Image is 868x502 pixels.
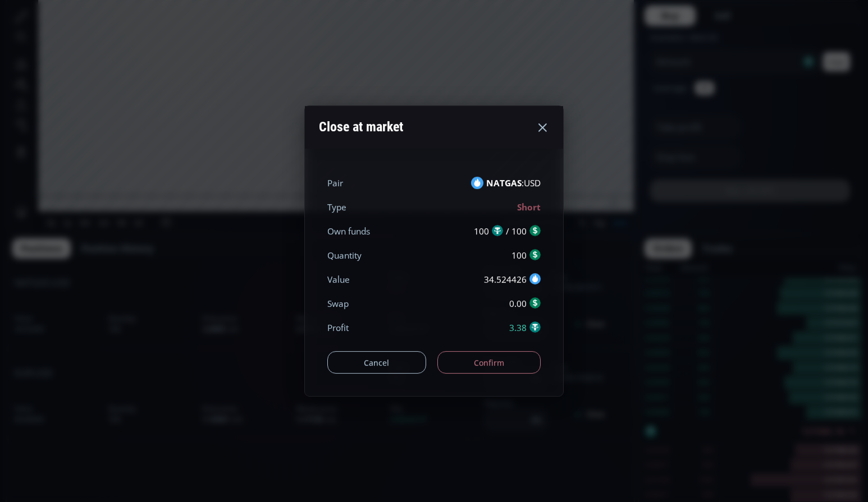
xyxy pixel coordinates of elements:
[568,377,583,399] div: Toggle Percentage
[319,113,403,141] div: Close at market
[57,384,65,393] div: 1y
[134,27,140,36] div: O
[95,6,101,15] div: D
[115,26,125,36] div: Market open
[499,384,553,393] span: 16:38:06 (UTC)
[327,351,426,374] button: Cancel
[150,377,168,399] div: Go to
[517,201,541,213] b: Short
[151,6,184,15] div: Compare
[587,384,598,393] div: log
[270,27,304,36] div: 121586.16
[327,297,349,310] div: Swap
[327,201,346,214] div: Type
[495,377,557,399] button: 16:38:06 (UTC)
[308,27,370,36] div: +1452.08 (+1.21%)
[10,150,19,160] div: 
[36,26,54,36] div: BTC
[140,27,175,36] div: 120134.09
[602,377,625,399] div: Toggle Auto Scale
[486,177,541,190] span: :USD
[178,27,184,36] div: H
[437,351,541,374] button: Confirm
[36,40,61,49] div: Volume
[484,273,541,286] div: 34.524426
[606,384,621,393] div: auto
[73,384,84,393] div: 3m
[264,27,270,36] div: C
[72,26,106,36] div: Bitcoin
[474,225,541,238] div: 100 / 100
[54,26,72,36] div: 1D
[509,321,541,334] div: 3.38
[486,177,522,189] b: NATGAS
[209,6,244,15] div: Indicators
[65,40,92,49] div: 15.651K
[327,177,343,190] div: Pair
[327,225,370,238] div: Own funds
[509,297,541,310] div: 0.00
[92,384,102,393] div: 1m
[327,273,350,286] div: Value
[511,249,541,262] div: 100
[222,27,226,36] div: L
[127,384,136,393] div: 1d
[111,384,120,393] div: 5d
[226,27,261,36] div: 118920.92
[26,351,31,366] div: Hide Drawings Toolbar
[40,384,49,393] div: 5y
[184,27,218,36] div: 122200.00
[327,321,349,334] div: Profit
[583,377,602,399] div: Toggle Log Scale
[327,249,362,262] div: Quantity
